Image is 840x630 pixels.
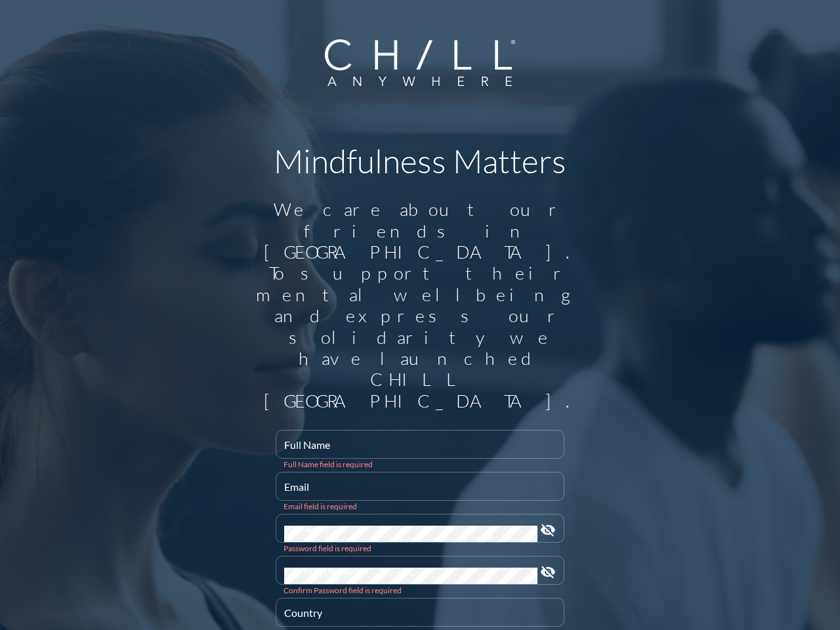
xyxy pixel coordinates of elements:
[249,141,591,180] h1: Mindfulness Matters
[540,564,556,580] i: visibility_off
[284,442,556,458] input: Full Name
[540,522,556,538] i: visibility_off
[284,484,556,500] input: Email
[249,199,591,411] div: We care about our friends in [GEOGRAPHIC_DATA]. To support their mental wellbeing and express our...
[283,543,556,553] div: Password field is required
[283,501,556,511] div: Email field is required
[283,459,556,469] div: Full Name field is required
[284,568,537,584] input: Confirm Password
[284,526,537,542] input: Password
[283,585,556,595] div: Confirm Password field is required
[284,610,556,626] input: Country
